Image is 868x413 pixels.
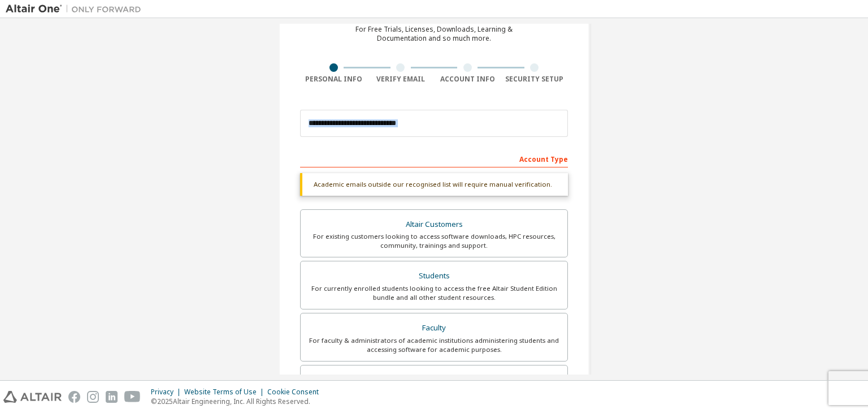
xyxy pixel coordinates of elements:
div: Academic emails outside our recognised list will require manual verification. [300,173,568,196]
img: Altair One [6,3,147,15]
img: altair_logo.svg [3,391,62,403]
img: instagram.svg [87,391,99,403]
div: Cookie Consent [267,388,325,397]
div: Altair Customers [307,217,561,233]
div: Verify Email [367,75,435,84]
p: © 2025 Altair Engineering, Inc. All Rights Reserved. [151,397,325,406]
div: Personal Info [300,75,367,84]
div: Privacy [151,388,184,397]
div: Account Type [300,149,568,167]
div: For faculty & administrators of academic institutions administering students and accessing softwa... [307,336,561,354]
div: Website Terms of Use [184,388,267,397]
img: facebook.svg [68,391,80,403]
div: For currently enrolled students looking to access the free Altair Student Edition bundle and all ... [307,284,561,302]
img: youtube.svg [124,391,141,403]
div: Everyone else [307,372,561,388]
div: Faculty [307,320,561,336]
div: For Free Trials, Licenses, Downloads, Learning & Documentation and so much more. [355,25,513,43]
div: Students [307,268,561,284]
img: linkedin.svg [106,391,118,403]
div: For existing customers looking to access software downloads, HPC resources, community, trainings ... [307,232,561,250]
div: Account Info [434,75,501,84]
div: Security Setup [501,75,568,84]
